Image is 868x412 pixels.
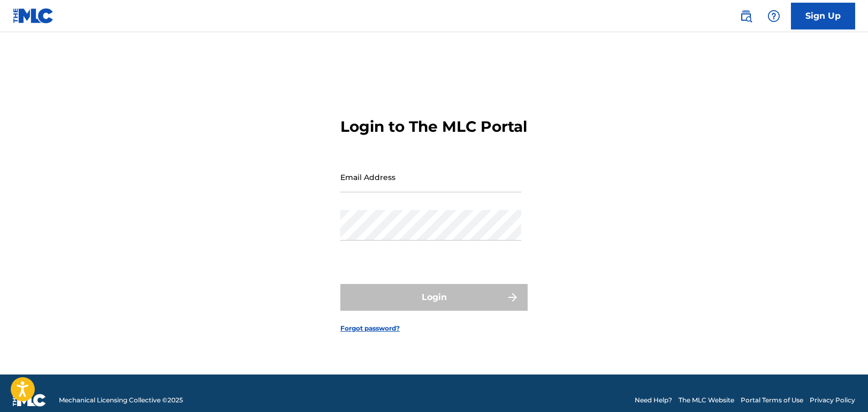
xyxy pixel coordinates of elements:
[767,10,780,23] img: help
[740,10,752,23] img: search
[13,8,54,24] img: MLC Logo
[59,395,183,405] span: Mechanical Licensing Collective © 2025
[735,5,757,27] a: Public Search
[810,395,855,405] a: Privacy Policy
[814,361,868,412] iframe: Chat Widget
[340,117,527,136] h3: Login to The MLC Portal
[340,324,400,333] a: Forgot password?
[679,395,734,405] a: The MLC Website
[13,394,46,407] img: logo
[635,395,672,405] a: Need Help?
[791,3,855,29] a: Sign Up
[763,5,785,27] div: Help
[741,395,803,405] a: Portal Terms of Use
